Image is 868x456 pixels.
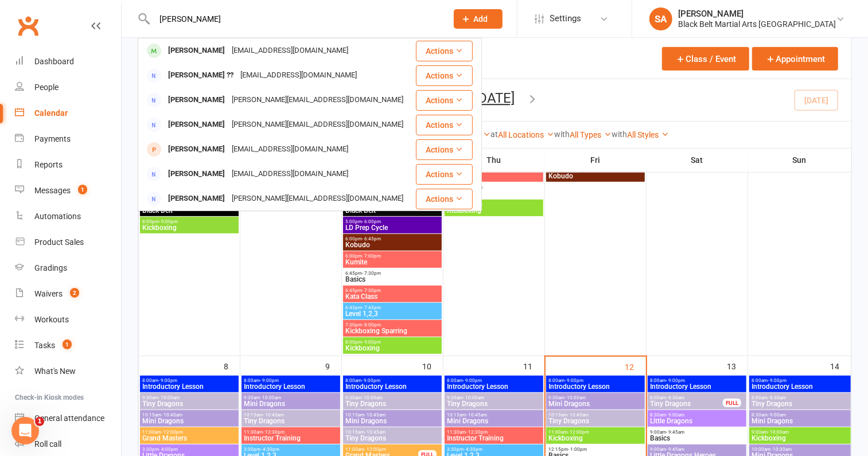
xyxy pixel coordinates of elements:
[15,204,121,229] a: Automations
[447,395,541,400] span: 9:30am
[550,6,581,32] span: Settings
[142,400,236,407] span: Tiny Dragons
[228,42,352,59] div: [EMAIL_ADDRESS][DOMAIN_NAME]
[142,378,236,383] span: 8:00am
[345,254,439,259] span: 6:00pm
[142,383,236,390] span: Introductory Lesson
[228,166,352,182] div: [EMAIL_ADDRESS][DOMAIN_NAME]
[224,356,240,375] div: 8
[15,358,121,384] a: What's New
[34,289,63,298] div: Waivers
[568,412,589,418] span: - 10:45am
[491,130,499,139] strong: at
[555,130,570,139] strong: with
[244,378,338,383] span: 8:00am
[650,412,744,418] span: 8:30am
[475,90,515,106] button: [DATE]
[447,412,541,418] span: 10:15am
[345,276,439,283] span: Basics
[142,412,236,418] span: 10:15am
[752,447,848,452] span: 10:00am
[650,447,744,452] span: 9:00am
[548,395,643,400] span: 9:30am
[752,47,838,71] button: Appointment
[244,418,338,424] span: Tiny Dragons
[416,115,473,135] button: Actions
[345,435,439,442] span: Tiny Dragons
[524,356,544,375] div: 11
[771,447,792,452] span: - 10:30am
[237,67,360,84] div: [EMAIL_ADDRESS][DOMAIN_NAME]
[34,212,81,221] div: Automations
[345,418,439,424] span: Mini Dragons
[165,67,237,84] div: [PERSON_NAME] ??
[464,395,485,400] span: - 10:00am
[142,418,236,424] span: Mini Dragons
[474,14,488,24] span: Add
[650,418,744,424] span: Little Dragons
[162,430,184,435] span: - 12:00pm
[260,378,279,383] span: - 9:00pm
[570,130,612,139] a: All Types
[548,400,643,407] span: Mini Dragons
[244,400,338,407] span: Mini Dragons
[363,254,382,259] span: - 7:00pm
[345,400,439,407] span: Tiny Dragons
[447,207,541,214] span: Kickboxing
[263,412,285,418] span: - 10:45am
[345,224,439,231] span: LD Prep Cycle
[142,430,236,435] span: 11:00am
[15,49,121,75] a: Dashboard
[548,418,643,424] span: Tiny Dragons
[228,190,407,207] div: [PERSON_NAME][EMAIL_ADDRESS][DOMAIN_NAME]
[78,185,87,194] span: 1
[345,322,439,328] span: 7:30pm
[345,383,439,390] span: Introductory Lesson
[15,255,121,281] a: Gradings
[768,395,787,400] span: - 8:30am
[15,333,121,358] a: Tasks 1
[165,141,228,158] div: [PERSON_NAME]
[466,430,488,435] span: - 12:30pm
[650,395,723,400] span: 8:00am
[422,356,443,375] div: 10
[678,9,836,19] div: [PERSON_NAME]
[345,310,439,317] span: Level 1,2,3
[628,130,670,139] a: All Styles
[447,190,541,197] span: Basics
[667,395,685,400] span: - 8:30am
[345,378,439,383] span: 8:00am
[768,378,787,383] span: - 9:00pm
[363,219,382,224] span: - 6:00pm
[15,126,121,152] a: Payments
[830,356,851,375] div: 14
[464,378,482,383] span: - 9:00pm
[363,271,382,276] span: - 7:30pm
[165,166,228,182] div: [PERSON_NAME]
[15,281,121,307] a: Waivers 2
[159,395,180,400] span: - 10:00am
[345,271,439,276] span: 6:45pm
[34,83,59,92] div: People
[261,447,280,452] span: - 4:30pm
[34,237,84,247] div: Product Sales
[15,152,121,178] a: Reports
[159,378,178,383] span: - 9:00pm
[34,414,104,423] div: General attendance
[365,447,387,452] span: - 12:00pm
[228,92,407,108] div: [PERSON_NAME][EMAIL_ADDRESS][DOMAIN_NAME]
[612,130,628,139] strong: with
[345,305,439,310] span: 6:45pm
[345,395,439,400] span: 9:30am
[365,412,386,418] span: - 10:45am
[752,430,848,435] span: 9:00am
[345,236,439,241] span: 6:00pm
[727,356,748,375] div: 13
[548,430,643,435] span: 11:00am
[752,435,848,442] span: Kickboxing
[752,400,848,407] span: Tiny Dragons
[667,412,685,418] span: - 9:00am
[365,430,386,435] span: - 10:45am
[159,447,178,452] span: - 4:00pm
[748,148,851,172] th: Sun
